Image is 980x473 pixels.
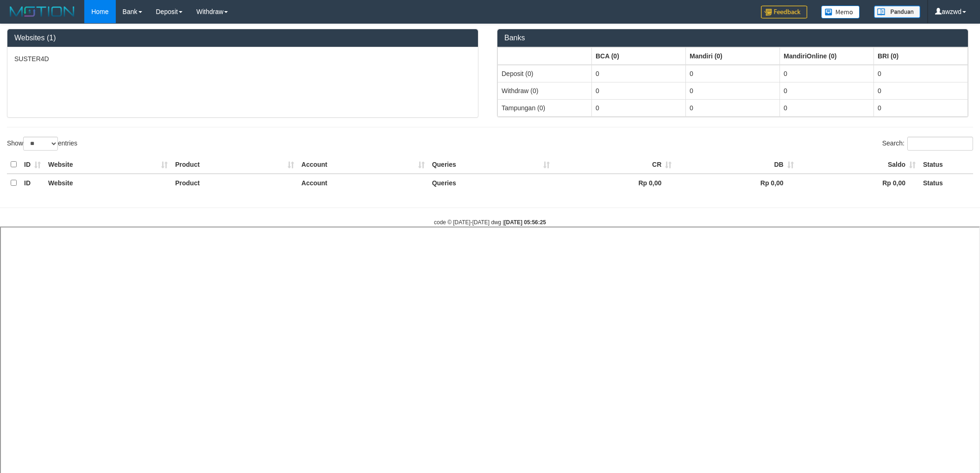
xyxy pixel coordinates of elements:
[498,65,592,82] td: Deposit (0)
[44,174,171,192] th: Website
[498,99,592,116] td: Tampungan (0)
[919,174,973,192] th: Status
[498,47,592,65] th: Group: activate to sort column ascending
[874,65,968,82] td: 0
[7,5,77,19] img: MOTION_logo.png
[592,65,686,82] td: 0
[874,47,968,65] th: Group: activate to sort column ascending
[504,34,961,42] h3: Banks
[428,174,553,192] th: Queries
[686,99,780,116] td: 0
[23,137,58,151] select: Showentries
[44,156,171,174] th: Website
[882,137,973,151] label: Search:
[592,99,686,116] td: 0
[780,82,874,99] td: 0
[171,156,298,174] th: Product
[7,137,77,151] label: Show entries
[686,65,780,82] td: 0
[780,99,874,116] td: 0
[686,47,780,65] th: Group: activate to sort column ascending
[592,82,686,99] td: 0
[14,34,471,42] h3: Websites (1)
[14,54,471,63] p: SUSTER4D
[798,174,919,192] th: Rp 0,00
[20,156,44,174] th: ID
[780,47,874,65] th: Group: activate to sort column ascending
[874,99,968,116] td: 0
[20,174,44,192] th: ID
[434,219,546,226] small: code © [DATE]-[DATE] dwg |
[675,156,797,174] th: DB
[498,82,592,99] td: Withdraw (0)
[907,137,973,151] input: Search:
[761,6,807,19] img: Feedback.jpg
[686,82,780,99] td: 0
[553,156,675,174] th: CR
[553,174,675,192] th: Rp 0,00
[592,47,686,65] th: Group: activate to sort column ascending
[919,156,973,174] th: Status
[675,174,797,192] th: Rp 0,00
[874,6,920,18] img: panduan.png
[298,156,428,174] th: Account
[874,82,968,99] td: 0
[780,65,874,82] td: 0
[504,219,546,226] strong: [DATE] 05:56:25
[171,174,298,192] th: Product
[428,156,553,174] th: Queries
[298,174,428,192] th: Account
[798,156,919,174] th: Saldo
[821,6,860,19] img: Button%20Memo.svg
